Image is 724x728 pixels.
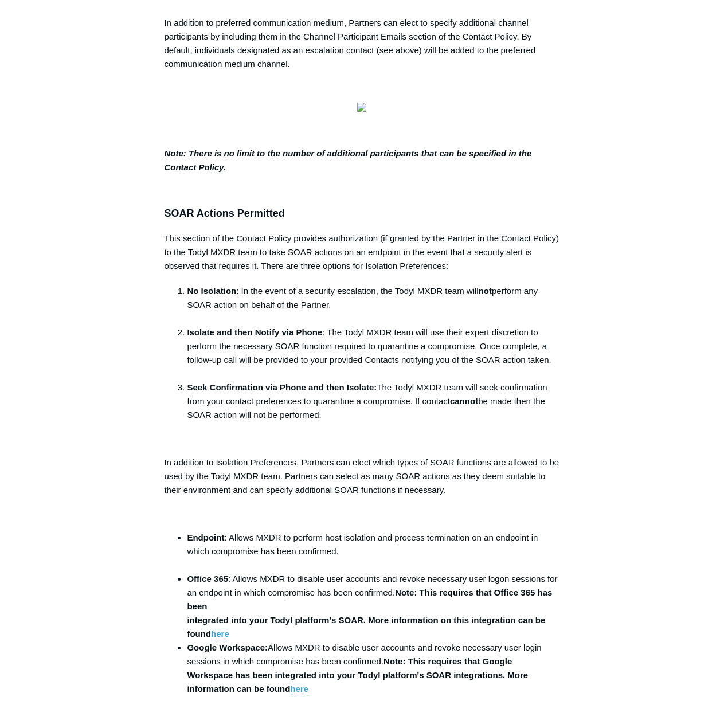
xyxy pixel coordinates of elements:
[450,396,478,406] strong: cannot
[164,148,531,172] strong: Note: There is no limit to the number of additional participants that can be specified in the Con...
[164,232,559,273] p: This section of the Contact Policy provides authorization (if granted by the Partner in the Conta...
[479,286,492,296] strong: not
[187,284,559,326] li: : In the event of a security escalation, the Todyl MXDR team will perform any SOAR action on beha...
[187,286,236,296] strong: No Isolation
[211,629,229,639] a: here
[187,531,559,572] li: : Allows MXDR to perform host isolation and process termination on an endpoint in which compromis...
[187,572,559,641] li: : Allows MXDR to disable user accounts and revoke necessary user logon sessions for an endpoint i...
[187,382,377,392] strong: Seek Confirmation via Phone and then Isolate:
[187,643,268,652] strong: Google Workspace:
[187,381,559,422] li: The Todyl MXDR team will seek confirmation from your contact preferences to quarantine a compromi...
[290,684,308,694] a: here
[187,533,224,542] strong: Endpoint
[164,456,559,497] p: In addition to Isolation Preferences, Partners can elect which types of SOAR functions are allowe...
[164,16,559,71] p: In addition to preferred communication medium, Partners can elect to specify additional channel p...
[187,656,528,694] strong: Note: This requires that Google Workspace has been integrated into your Todyl platform's SOAR int...
[187,641,559,696] li: Allows MXDR to disable user accounts and revoke necessary user login sessions in which compromise...
[187,574,228,584] strong: Office 365
[164,205,559,222] h3: SOAR Actions Permitted
[187,326,559,381] li: : The Todyl MXDR team will use their expert discretion to perform the necessary SOAR function req...
[357,103,366,112] img: 41175656582163
[187,327,322,337] strong: Isolate and then Notify via Phone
